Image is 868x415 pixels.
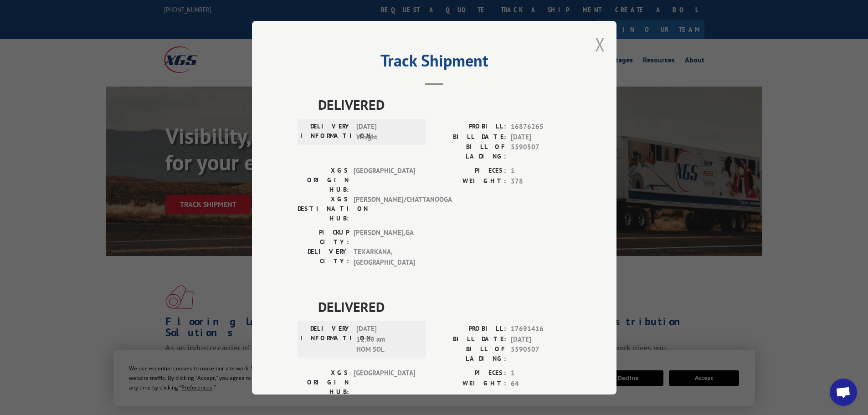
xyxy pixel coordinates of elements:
[298,228,349,247] label: PICKUP CITY:
[511,122,571,132] span: 16876265
[298,54,571,72] h2: Track Shipment
[434,176,506,186] label: WEIGHT:
[434,132,506,142] label: BILL DATE:
[511,344,571,364] span: 5590507
[511,176,571,186] span: 378
[511,334,571,344] span: [DATE]
[511,132,571,142] span: [DATE]
[356,122,418,142] span: [DATE] Whight
[300,324,352,355] label: DELIVERY INFORMATION:
[511,142,571,161] span: 5590507
[298,195,349,223] label: XGS DESTINATION HUB:
[318,297,571,317] span: DELIVERED
[434,368,506,379] label: PIECES:
[318,94,571,115] span: DELIVERED
[434,122,506,132] label: PROBILL:
[354,166,415,195] span: [GEOGRAPHIC_DATA]
[511,378,571,389] span: 64
[300,122,352,142] label: DELIVERY INFORMATION:
[298,247,349,267] label: DELIVERY CITY:
[354,195,415,223] span: [PERSON_NAME]/CHATTANOOGA
[354,228,415,247] span: [PERSON_NAME] , GA
[434,378,506,389] label: WEIGHT:
[434,324,506,334] label: PROBILL:
[356,324,418,355] span: [DATE] 11:00 am HOM SOL
[354,368,415,397] span: [GEOGRAPHIC_DATA]
[434,166,506,176] label: PIECES:
[434,344,506,364] label: BILL OF LADING:
[298,368,349,397] label: XGS ORIGIN HUB:
[298,166,349,195] label: XGS ORIGIN HUB:
[511,166,571,176] span: 1
[354,247,415,267] span: TEXARKANA , [GEOGRAPHIC_DATA]
[830,379,857,406] div: Open chat
[511,324,571,334] span: 17691416
[511,368,571,379] span: 1
[434,142,506,161] label: BILL OF LADING:
[595,32,605,56] button: Close modal
[434,334,506,344] label: BILL DATE:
